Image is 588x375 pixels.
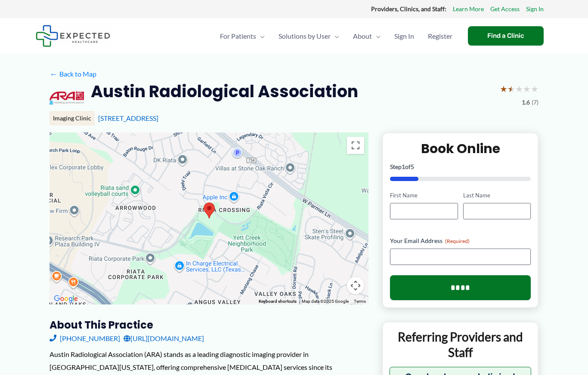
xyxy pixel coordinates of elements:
strong: Providers, Clinics, and Staff: [371,5,446,12]
a: AboutMenu Toggle [346,21,387,51]
a: [URL][DOMAIN_NAME] [124,332,204,345]
span: Menu Toggle [331,21,339,51]
span: ★ [531,81,538,97]
a: Register [421,21,459,51]
img: Google [52,293,80,304]
span: About [353,21,372,51]
span: ★ [523,81,531,97]
span: Sign In [394,21,414,51]
a: Sign In [387,21,421,51]
a: Learn More [453,3,484,15]
span: ★ [500,81,508,97]
label: First Name [390,191,458,200]
a: Find a Clinic [468,26,544,46]
p: Step of [390,164,531,170]
span: Map data ©2025 Google [302,299,349,304]
a: Get Access [490,3,520,15]
span: 1.6 [522,97,530,108]
span: ★ [508,81,515,97]
label: Your Email Address [390,237,531,245]
h3: About this practice [50,318,368,332]
span: (7) [532,97,538,108]
button: Keyboard shortcuts [259,298,297,304]
span: 5 [411,163,414,170]
a: Terms (opens in new tab) [354,299,366,304]
a: [PHONE_NUMBER] [50,332,120,345]
a: ←Back to Map [50,68,96,80]
h2: Austin Radiological Association [91,81,358,102]
nav: Primary Site Navigation [213,21,459,51]
span: Register [428,21,452,51]
div: Imaging Clinic [50,111,95,126]
span: For Patients [220,21,256,51]
span: ← [50,70,58,78]
h2: Book Online [390,140,531,157]
span: Menu Toggle [256,21,265,51]
label: Last Name [463,191,531,200]
a: [STREET_ADDRESS] [98,114,158,122]
button: Map camera controls [347,277,364,294]
img: Expected Healthcare Logo - side, dark font, small [36,25,110,47]
a: Open this area in Google Maps (opens a new window) [52,293,80,304]
span: Solutions by User [279,21,331,51]
a: For PatientsMenu Toggle [213,21,272,51]
p: Referring Providers and Staff [390,329,531,360]
button: Toggle fullscreen view [347,137,364,154]
a: Sign In [526,3,544,15]
span: Menu Toggle [372,21,381,51]
span: 1 [402,163,405,170]
span: (Required) [445,238,470,244]
span: ★ [515,81,523,97]
a: Solutions by UserMenu Toggle [272,21,346,51]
